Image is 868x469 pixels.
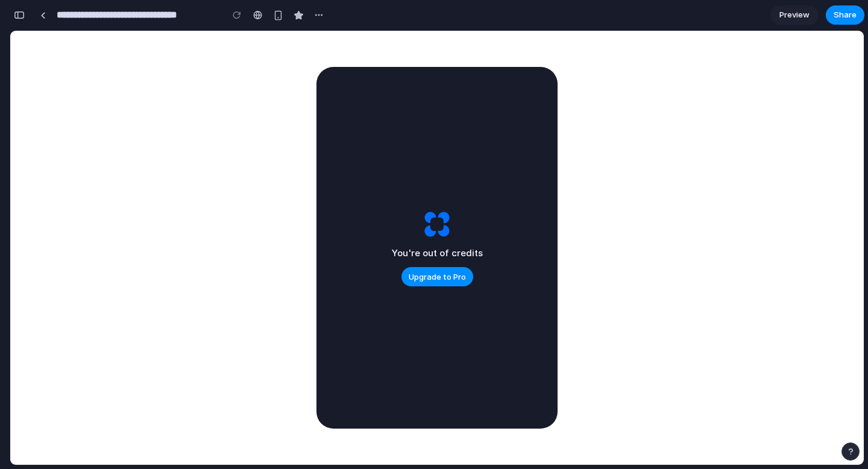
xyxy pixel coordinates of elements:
h2: You're out of credits [392,247,483,260]
button: Upgrade to Pro [401,267,473,286]
span: Preview [779,9,810,21]
a: Preview [770,5,819,25]
button: Share [826,5,864,25]
span: Upgrade to Pro [409,271,466,283]
span: Share [834,9,857,21]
